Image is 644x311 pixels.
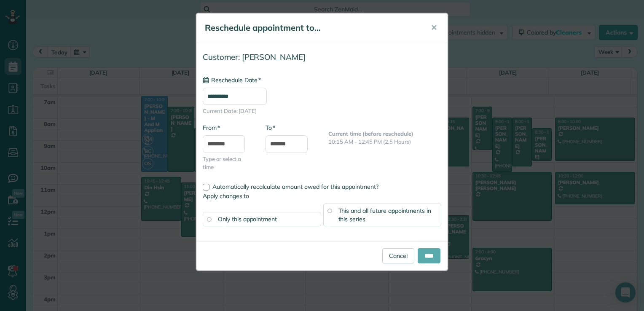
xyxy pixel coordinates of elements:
[382,248,414,263] a: Cancel
[205,22,419,34] h5: Reschedule appointment to...
[218,215,277,223] span: Only this appointment
[327,209,332,213] input: This and all future appointments in this series
[266,123,275,132] label: To
[203,53,441,62] h4: Customer: [PERSON_NAME]
[203,123,220,132] label: From
[203,192,441,200] label: Apply changes to
[338,207,432,223] span: This and all future appointments in this series
[431,23,437,32] span: ✕
[212,183,378,190] span: Automatically recalculate amount owed for this appointment?
[328,130,413,137] b: Current time (before reschedule)
[203,107,441,115] span: Current Date: [DATE]
[203,155,253,171] span: Type or select a time
[207,217,211,221] input: Only this appointment
[203,76,261,84] label: Reschedule Date
[328,138,441,146] p: 10:15 AM - 12:45 PM (2.5 Hours)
